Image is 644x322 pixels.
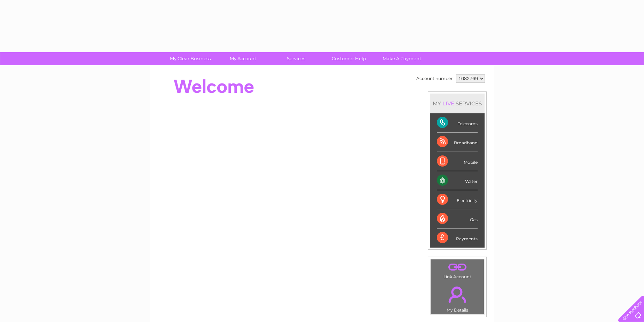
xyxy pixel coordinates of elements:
[437,132,478,152] div: Broadband
[437,152,478,171] div: Mobile
[441,100,456,107] div: LIVE
[162,52,219,65] a: My Clear Business
[415,73,454,84] td: Account number
[320,52,378,65] a: Customer Help
[432,261,482,273] a: .
[430,281,484,315] td: My Details
[430,94,485,113] div: MY SERVICES
[437,190,478,209] div: Electricity
[437,171,478,190] div: Water
[267,52,325,65] a: Services
[373,52,431,65] a: Make A Payment
[432,282,482,307] a: .
[214,52,272,65] a: My Account
[437,228,478,247] div: Payments
[437,113,478,132] div: Telecoms
[437,209,478,228] div: Gas
[430,259,484,281] td: Link Account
